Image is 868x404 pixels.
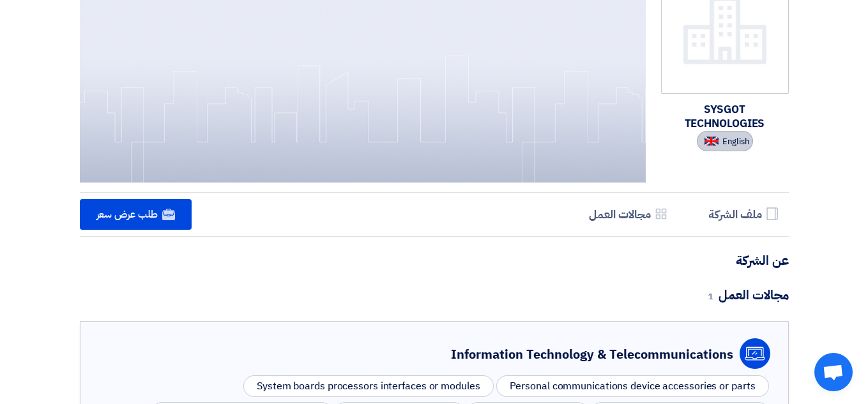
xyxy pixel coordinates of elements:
[96,207,158,222] span: طلب عرض سعر
[708,207,762,221] h5: ملف الشركة
[708,289,713,303] span: 1
[722,137,749,146] span: English
[243,375,493,397] div: System boards processors interfaces or modules
[814,353,853,391] a: Open chat
[589,207,651,221] h5: مجالات العمل
[704,137,719,146] img: en-US.png
[80,287,789,303] h4: مجالات العمل
[80,199,192,230] a: طلب عرض سعر
[661,103,789,131] div: SYSGOT TECHNOLOGIES
[496,375,769,397] div: Personal communications device accessories or parts
[451,345,733,364] div: Information Technology & Telecommunications
[80,252,789,269] h4: عن الشركة
[697,131,753,151] button: English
